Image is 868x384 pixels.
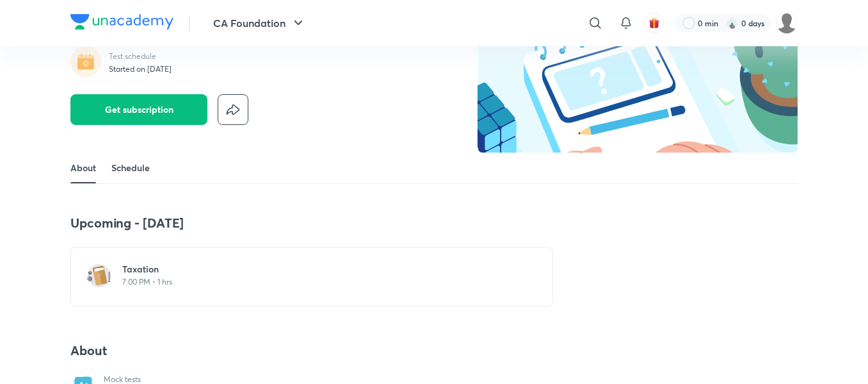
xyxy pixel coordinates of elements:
[70,14,173,29] img: Company Logo
[70,215,553,231] h4: Upcoming - [DATE]
[109,51,172,62] p: Test schedule
[776,12,798,34] img: Syeda Nayareen
[644,13,664,33] button: avatar
[111,153,150,183] a: Schedule
[726,17,739,29] img: streak
[70,14,173,33] a: Company Logo
[86,263,112,288] img: test
[122,263,517,276] h6: Taxation
[205,10,314,36] button: CA Foundation
[648,17,660,29] img: avatar
[109,64,172,74] p: Started on [DATE]
[70,342,553,359] h4: About
[122,277,517,287] p: 7:00 PM • 1 hrs
[70,94,207,125] button: Get subscription
[105,103,173,116] span: Get subscription
[70,153,96,183] a: About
